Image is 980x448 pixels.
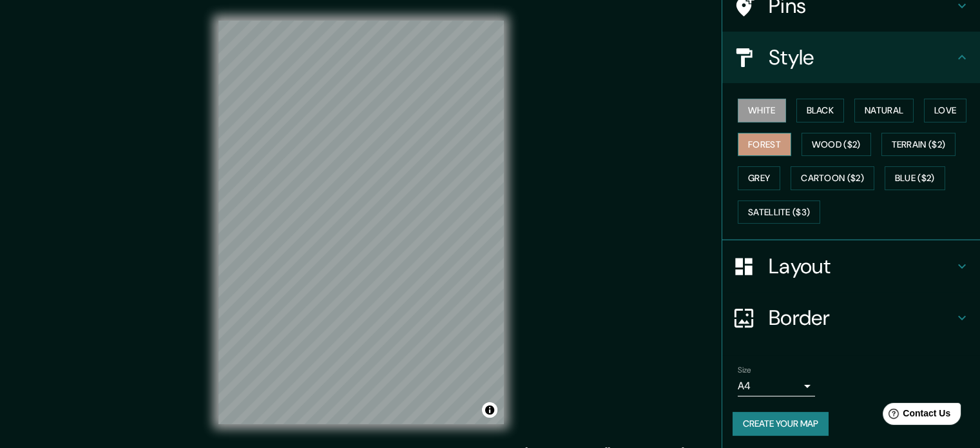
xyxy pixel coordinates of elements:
canvas: Map [218,21,504,424]
div: Style [722,32,980,83]
button: Forest [738,133,791,157]
button: Create your map [733,412,829,436]
button: Cartoon ($2) [791,166,874,190]
button: Blue ($2) [885,166,945,190]
button: Love [924,99,966,122]
iframe: Help widget launcher [865,398,966,434]
button: White [738,99,786,122]
label: Size [738,365,751,376]
button: Grey [738,166,780,190]
h4: Style [769,44,954,70]
button: Black [796,99,845,122]
button: Terrain ($2) [881,133,956,157]
div: Layout [722,240,980,292]
h4: Border [769,305,954,331]
div: A4 [738,376,815,396]
button: Toggle attribution [482,402,497,418]
h4: Layout [769,253,954,279]
button: Wood ($2) [802,133,871,157]
button: Natural [854,99,914,122]
div: Border [722,292,980,344]
button: Satellite ($3) [738,200,820,224]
